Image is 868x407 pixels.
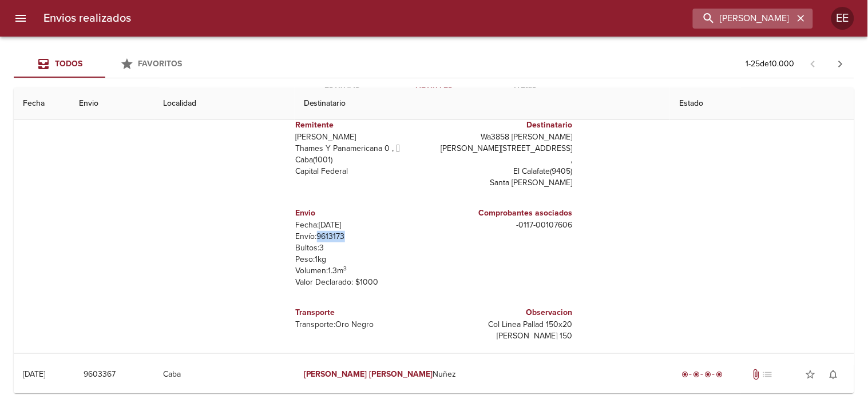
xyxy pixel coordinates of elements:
[439,207,573,220] h6: Comprobantes asociados
[296,242,430,254] p: Bultos: 3
[295,87,670,120] th: Destinatario
[344,265,347,272] sup: 3
[439,119,573,131] h6: Destinatario
[84,368,116,382] span: 9603367
[799,363,822,386] button: Agregar a favoritos
[827,50,854,78] span: Pagina siguiente
[154,87,295,120] th: Localidad
[751,369,762,380] span: Tiene documentos adjuntos
[716,371,723,378] span: radio_button_checked
[296,143,430,154] p: Thames Y Panamericana 0 ,  
[296,265,430,277] p: Volumen: 1.3 m
[296,220,430,231] p: Fecha: [DATE]
[681,371,688,378] span: radio_button_checked
[439,166,573,177] p: El Calafate ( 9405 )
[23,369,45,379] div: [DATE]
[799,58,827,69] span: Pagina anterior
[296,319,430,330] p: Transporte: Oro Negro
[296,119,430,131] h6: Remitente
[296,277,430,288] p: Valor Declarado: $ 1000
[439,177,573,189] p: Santa [PERSON_NAME]
[746,58,795,70] p: 1 - 25 de 10.000
[296,166,430,177] p: Capital Federal
[831,7,854,30] div: EE
[295,354,670,395] td: Nuñez
[822,363,845,386] button: Activar notificaciones
[296,207,430,220] h6: Envio
[762,369,774,380] span: No tiene pedido asociado
[296,131,430,143] p: [PERSON_NAME]
[138,59,183,69] span: Favoritos
[296,306,430,319] h6: Transporte
[439,220,573,231] p: - 0117 - 00107606
[370,369,433,379] em: [PERSON_NAME]
[439,143,573,166] p: [PERSON_NAME][STREET_ADDRESS] ,
[296,231,430,242] p: Envío: 9613173
[670,87,854,120] th: Estado
[439,319,573,353] p: Col Linea Pallad 150x20 [PERSON_NAME] 150 [PERSON_NAME]
[805,369,817,380] span: star_border
[679,369,725,380] div: Entregado
[70,87,154,120] th: Envio
[296,154,430,166] p: Caba ( 1001 )
[14,50,197,78] div: Tabs Envios
[154,354,295,395] td: Caba
[43,9,131,27] h6: Envios realizados
[439,306,573,319] h6: Observacion
[828,369,839,380] span: notifications_none
[693,371,700,378] span: radio_button_checked
[7,5,34,32] button: menu
[79,364,120,385] button: 9603367
[296,254,430,265] p: Peso: 1 kg
[14,87,70,120] th: Fecha
[704,371,711,378] span: radio_button_checked
[439,131,573,143] p: Wa3858 [PERSON_NAME]
[693,9,794,29] input: buscar
[831,7,854,30] div: Abrir información de usuario
[55,59,82,69] span: Todos
[304,369,367,379] em: [PERSON_NAME]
